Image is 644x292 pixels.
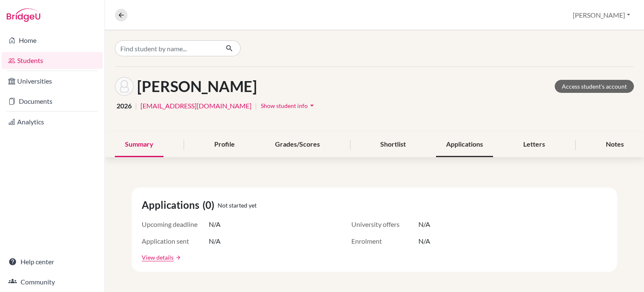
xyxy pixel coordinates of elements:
[265,132,330,157] div: Grades/Scores
[2,93,103,110] a: Documents
[2,253,103,270] a: Help center
[137,77,257,95] h1: [PERSON_NAME]
[2,113,103,130] a: Analytics
[418,236,430,246] span: N/A
[308,101,316,110] i: arrow_drop_down
[7,8,40,22] img: Bridge-U
[418,219,430,229] span: N/A
[2,274,103,290] a: Community
[115,132,164,157] div: Summary
[351,236,418,246] span: Enrolment
[555,80,634,93] a: Access student's account
[142,197,203,213] span: Applications
[436,132,493,157] div: Applications
[2,52,103,69] a: Students
[209,236,221,246] span: N/A
[260,99,317,112] button: Show student infoarrow_drop_down
[142,219,209,229] span: Upcoming deadline
[204,132,245,157] div: Profile
[218,201,257,210] span: Not started yet
[135,101,137,111] span: |
[2,73,103,89] a: Universities
[255,101,257,111] span: |
[140,101,252,111] a: [EMAIL_ADDRESS][DOMAIN_NAME]
[596,132,634,157] div: Notes
[569,7,634,23] button: [PERSON_NAME]
[370,132,416,157] div: Shortlist
[261,102,308,109] span: Show student info
[209,219,221,229] span: N/A
[115,40,219,56] input: Find student by name...
[174,255,181,260] a: arrow_forward
[115,77,134,96] img: Siyun Lee's avatar
[142,253,174,262] a: View details
[351,219,418,229] span: University offers
[513,132,555,157] div: Letters
[117,101,132,111] span: 2026
[142,236,209,246] span: Application sent
[203,197,218,213] span: (0)
[2,32,103,49] a: Home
